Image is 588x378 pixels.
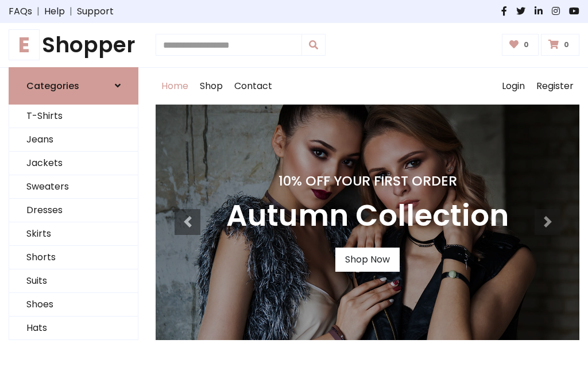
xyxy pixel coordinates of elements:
h6: Categories [26,80,79,91]
span: | [32,5,44,18]
a: Skirts [9,222,138,246]
a: Support [77,5,114,18]
a: Login [496,68,531,105]
a: Shoes [9,293,138,317]
span: | [65,5,77,18]
h4: 10% Off Your First Order [226,173,509,189]
a: Sweaters [9,175,138,199]
a: FAQs [9,5,32,18]
h3: Autumn Collection [226,198,509,234]
a: Categories [9,67,138,105]
a: Jeans [9,128,138,152]
a: Dresses [9,199,138,222]
a: Help [44,5,65,18]
h1: Shopper [9,32,138,58]
a: 0 [502,34,539,56]
a: Jackets [9,152,138,175]
a: Register [531,68,579,105]
a: Home [156,68,194,105]
a: EShopper [9,32,138,58]
span: 0 [521,40,532,50]
span: E [9,29,40,60]
span: 0 [561,40,572,50]
a: Hats [9,317,138,340]
a: Contact [229,68,278,105]
a: Shop Now [335,248,400,272]
a: Shorts [9,246,138,269]
a: 0 [541,34,579,56]
a: T-Shirts [9,105,138,128]
a: Shop [194,68,229,105]
a: Suits [9,269,138,293]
